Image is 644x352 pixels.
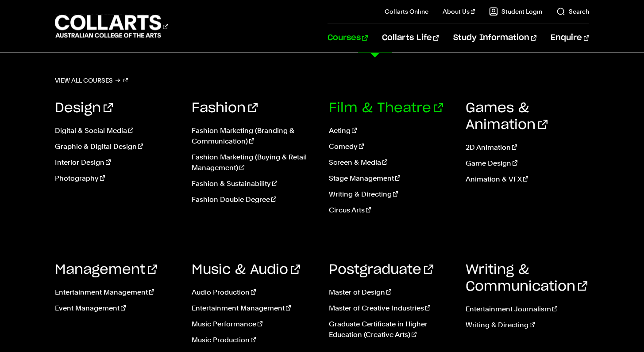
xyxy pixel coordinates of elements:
[192,125,315,147] a: Fashion Marketing (Branding & Communication)
[55,173,178,184] a: Photography
[466,174,589,185] a: Animation & VFX
[329,173,452,184] a: Stage Management
[329,319,452,340] a: Graduate Certificate in Higher Education (Creative Arts)
[466,142,589,153] a: 2D Animation
[192,194,315,205] a: Fashion Double Degree
[192,335,315,345] a: Music Production
[55,14,168,39] div: Go to homepage
[556,7,589,16] a: Search
[466,158,589,169] a: Game Design
[329,141,452,152] a: Comedy
[55,157,178,168] a: Interior Design
[329,125,452,136] a: Acting
[55,102,113,115] a: Design
[453,23,536,53] a: Study Information
[385,7,428,16] a: Collarts Online
[55,141,178,152] a: Graphic & Digital Design
[443,7,475,16] a: About Us
[329,102,443,115] a: Film & Theatre
[192,102,258,115] a: Fashion
[551,23,589,53] a: Enquire
[192,178,315,189] a: Fashion & Sustainability
[192,152,315,173] a: Fashion Marketing (Buying & Retail Management)
[329,303,452,314] a: Master of Creative Industries
[329,263,433,276] a: Postgraduate
[55,303,178,314] a: Event Management
[466,320,589,330] a: Writing & Directing
[382,23,439,53] a: Collarts Life
[192,263,300,276] a: Music & Audio
[329,287,452,298] a: Master of Design
[466,263,587,293] a: Writing & Communication
[192,319,315,329] a: Music Performance
[328,23,368,53] a: Courses
[192,287,315,298] a: Audio Production
[329,189,452,200] a: Writing & Directing
[55,263,157,276] a: Management
[489,7,542,16] a: Student Login
[55,287,178,298] a: Entertainment Management
[466,304,589,314] a: Entertainment Journalism
[55,125,178,136] a: Digital & Social Media
[329,205,452,216] a: Circus Arts
[55,74,128,87] a: View all courses
[192,303,315,314] a: Entertainment Management
[466,102,548,132] a: Games & Animation
[329,157,452,168] a: Screen & Media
